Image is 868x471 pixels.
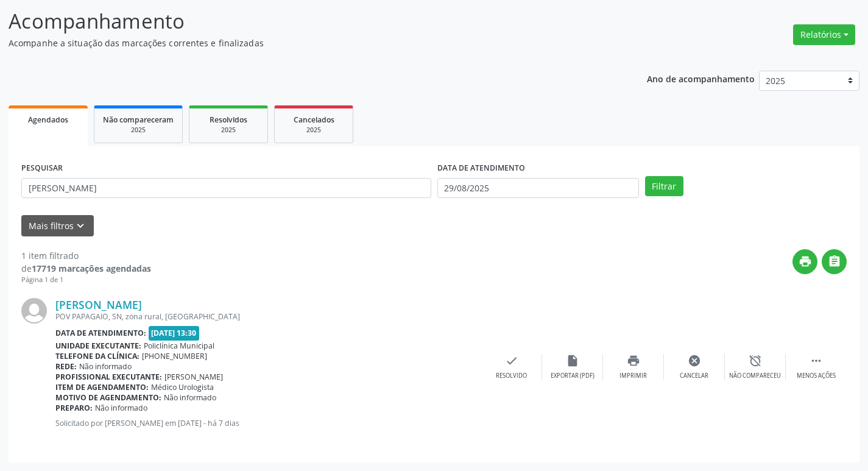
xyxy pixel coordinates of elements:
i: alarm_off [749,354,762,367]
div: Não compareceu [729,372,781,380]
span: Cancelados [294,115,334,125]
div: Resolvido [496,372,527,380]
div: 1 item filtrado [21,249,151,262]
button: Relatórios [793,24,855,45]
div: 2025 [283,126,344,135]
input: Nome, CNS [21,178,431,199]
span: Não informado [164,392,216,403]
i: print [799,255,812,268]
input: Selecione um intervalo [437,178,639,199]
span: [PHONE_NUMBER] [142,351,207,361]
b: Unidade executante: [55,341,141,351]
span: Resolvidos [210,115,247,125]
span: [DATE] 13:30 [149,326,200,340]
a: [PERSON_NAME] [55,298,142,311]
span: [PERSON_NAME] [164,372,223,382]
i: keyboard_arrow_down [74,219,87,233]
span: Policlínica Municipal [144,341,214,351]
div: Página 1 de 1 [21,275,151,285]
span: Não informado [79,361,132,372]
i: insert_drive_file [566,354,579,367]
span: Não informado [95,403,147,413]
b: Motivo de agendamento: [55,392,161,403]
div: Cancelar [680,372,708,380]
p: Acompanhe a situação das marcações correntes e finalizadas [9,37,604,49]
strong: 17719 marcações agendadas [32,263,151,274]
label: DATA DE ATENDIMENTO [437,159,525,178]
p: Solicitado por [PERSON_NAME] em [DATE] - há 7 dias [55,418,481,428]
div: Exportar (PDF) [551,372,595,380]
span: Agendados [28,115,68,125]
button: print [792,249,817,274]
label: PESQUISAR [21,159,63,178]
p: Acompanhamento [9,6,604,37]
div: POV PAPAGAIO, SN, zona rural, [GEOGRAPHIC_DATA] [55,311,481,322]
img: img [21,298,47,324]
span: Não compareceram [103,115,174,125]
button: Filtrar [645,176,683,197]
i:  [828,255,841,268]
i: print [627,354,640,367]
div: 2025 [198,126,259,135]
b: Preparo: [55,403,93,413]
div: de [21,262,151,275]
b: Item de agendamento: [55,382,149,392]
button:  [822,249,847,274]
b: Rede: [55,361,77,372]
i:  [810,354,823,367]
p: Ano de acompanhamento [647,71,755,86]
div: Menos ações [797,372,836,380]
div: Imprimir [619,372,647,380]
span: Médico Urologista [151,382,214,392]
b: Profissional executante: [55,372,162,382]
b: Data de atendimento: [55,328,146,338]
div: 2025 [103,126,174,135]
b: Telefone da clínica: [55,351,139,361]
i: check [505,354,518,367]
button: Mais filtroskeyboard_arrow_down [21,215,94,236]
i: cancel [688,354,701,367]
